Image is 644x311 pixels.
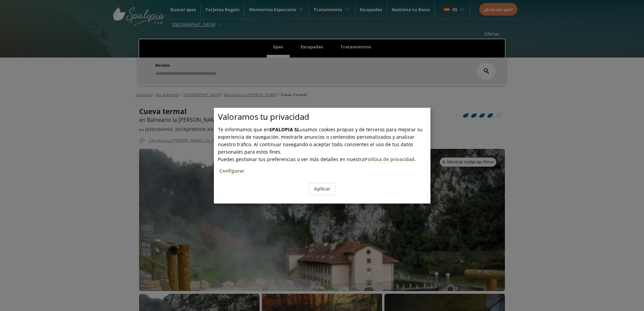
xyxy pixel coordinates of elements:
[219,168,244,174] a: Configurar
[218,156,430,179] span: .
[218,156,364,162] span: Puedes gestionar tus preferencias o ver más detalles en nuestra
[269,126,300,133] b: SPALOPIA SL
[309,183,335,195] button: Aplicar
[364,156,415,163] a: Política de privacidad
[218,113,430,120] p: Valoramos tu privacidad
[218,126,423,155] span: Te informamos que en usamos cookies propias y de terceros para mejorar su experiencia de navegaci...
